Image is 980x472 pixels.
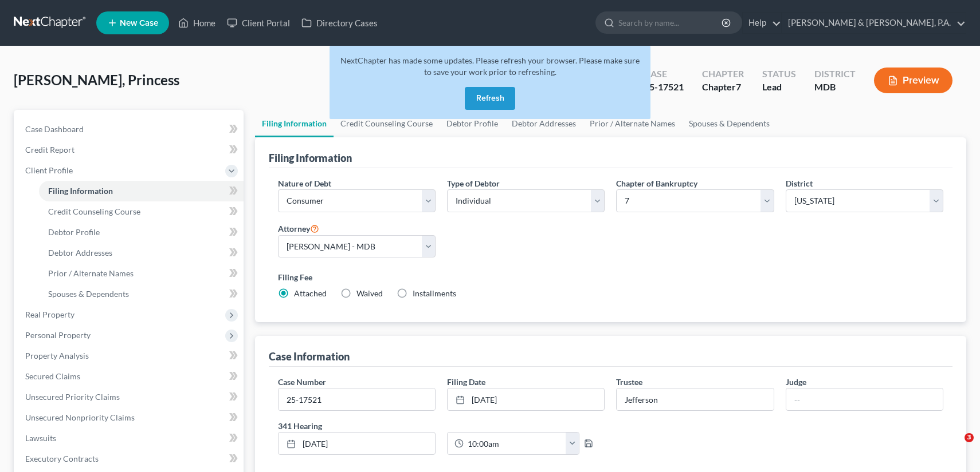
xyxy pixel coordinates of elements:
span: Client Profile [25,165,73,175]
span: NextChapter has made some updates. Please refresh your browser. Please make sure to save your wor... [340,55,640,77]
a: Executory Contracts [16,449,244,469]
div: Filing Information [269,151,352,165]
a: [DATE] [448,388,604,410]
div: District [814,68,856,81]
a: Home [173,13,221,33]
label: Type of Debtor [447,177,500,189]
a: Property Analysis [16,346,244,366]
span: Attached [294,288,327,298]
iframe: Intercom live chat [941,433,969,461]
span: Case Dashboard [25,124,84,134]
a: Credit Report [16,140,244,160]
span: Property Analysis [25,351,89,360]
button: Refresh [465,87,515,110]
div: MDB [814,81,856,94]
button: Preview [874,68,952,93]
div: Status [762,68,796,81]
input: -- [617,388,773,410]
label: Attorney [278,221,319,235]
span: Credit Counseling Course [48,207,140,216]
label: Chapter of Bankruptcy [616,177,697,189]
input: -- [786,388,943,410]
span: Real Property [25,310,75,319]
div: Case Information [269,350,350,363]
label: Filing Date [447,376,485,388]
span: Debtor Addresses [48,248,112,257]
span: New Case [120,19,158,27]
span: Secured Claims [25,371,80,381]
a: [DATE] [279,433,435,454]
a: Help [743,13,781,33]
a: Secured Claims [16,366,244,387]
div: Chapter [702,81,744,94]
span: Unsecured Nonpriority Claims [25,412,135,422]
span: Prior / Alternate Names [48,268,134,278]
label: Trustee [616,376,642,388]
a: Case Dashboard [16,119,244,140]
span: Filing Information [48,186,113,196]
a: Client Portal [221,13,296,33]
a: Spouses & Dependents [682,110,777,137]
a: Lawsuits [16,428,244,449]
label: Judge [786,376,806,388]
div: Lead [762,81,796,94]
div: Case [644,68,684,81]
label: Case Number [278,376,326,388]
a: Directory Cases [296,13,383,33]
a: Spouses & Dependents [39,284,244,304]
label: Filing Fee [278,271,944,283]
span: Unsecured Priority Claims [25,392,120,402]
a: Debtor Profile [39,222,244,243]
span: [PERSON_NAME], Princess [14,72,179,88]
span: Lawsuits [25,433,56,443]
span: 7 [736,81,741,92]
span: Installments [413,288,456,298]
div: Chapter [702,68,744,81]
label: District [786,177,813,189]
span: Executory Contracts [25,454,99,463]
a: [PERSON_NAME] & [PERSON_NAME], P.A. [782,13,966,33]
a: Prior / Alternate Names [39,263,244,284]
label: Nature of Debt [278,177,331,189]
div: 25-17521 [644,81,684,94]
input: Search by name... [618,12,723,33]
input: -- : -- [464,433,566,454]
a: Debtor Addresses [39,243,244,263]
a: Filing Information [39,181,244,201]
a: Unsecured Nonpriority Claims [16,407,244,428]
a: Credit Counseling Course [39,201,244,222]
span: Debtor Profile [48,227,100,237]
span: Personal Property [25,330,91,340]
span: Waived [356,288,383,298]
label: 341 Hearing [272,420,611,432]
span: 3 [965,433,974,442]
a: Filing Information [255,110,334,137]
a: Unsecured Priority Claims [16,387,244,407]
input: Enter case number... [279,388,435,410]
span: Credit Report [25,145,75,154]
span: Spouses & Dependents [48,289,129,299]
